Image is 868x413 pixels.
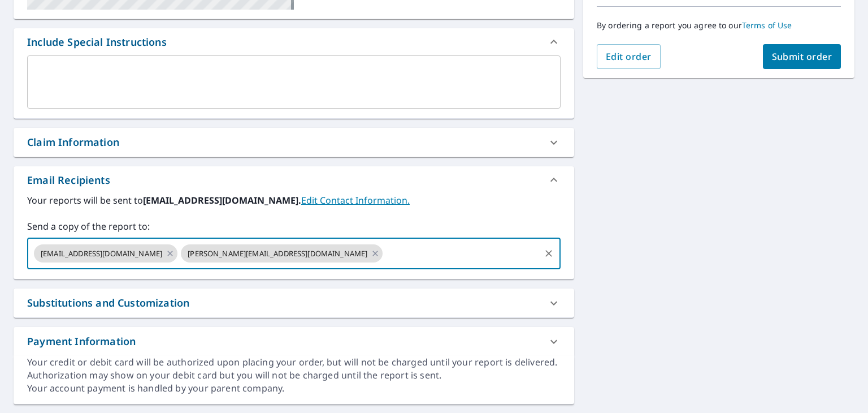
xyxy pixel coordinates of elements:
div: Payment Information [14,327,574,356]
div: Substitutions and Customization [27,295,189,311]
div: Claim Information [27,135,119,150]
div: Email Recipients [27,173,110,188]
span: Submit order [772,50,832,63]
button: Submit order [763,44,841,69]
div: Payment Information [27,334,136,349]
p: By ordering a report you agree to our [597,20,841,31]
div: Your account payment is handled by your parent company. [27,382,561,395]
label: Send a copy of the report to: [27,220,561,233]
div: Your credit or debit card will be authorized upon placing your order, but will not be charged unt... [27,356,561,382]
b: [EMAIL_ADDRESS][DOMAIN_NAME]. [143,194,301,206]
div: Substitutions and Customization [14,289,574,317]
span: [EMAIL_ADDRESS][DOMAIN_NAME] [34,248,169,259]
div: Include Special Instructions [14,28,574,55]
div: [PERSON_NAME][EMAIL_ADDRESS][DOMAIN_NAME] [181,244,383,263]
div: Email Recipients [14,166,574,193]
button: Clear [541,246,557,261]
span: [PERSON_NAME][EMAIL_ADDRESS][DOMAIN_NAME] [181,248,374,259]
a: EditContactInfo [301,194,410,206]
a: Terms of Use [742,20,792,31]
span: Edit order [606,50,652,63]
button: Edit order [597,44,661,69]
div: Claim Information [14,128,574,157]
label: Your reports will be sent to [27,193,561,207]
div: Include Special Instructions [27,35,167,50]
div: [EMAIL_ADDRESS][DOMAIN_NAME] [34,244,177,263]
